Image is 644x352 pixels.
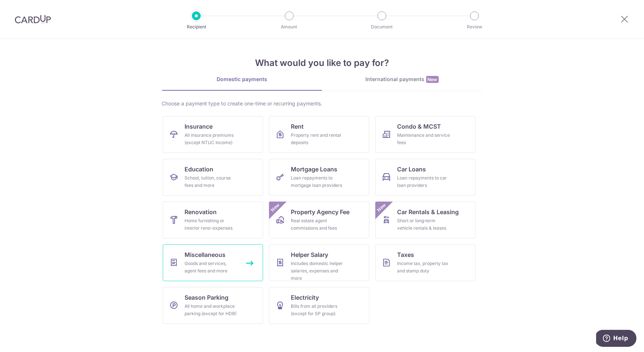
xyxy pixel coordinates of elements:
[269,287,369,324] a: ElectricityBills from all providers (except for SP group)
[185,260,238,275] div: Goods and services, agent fees and more
[375,244,476,281] a: TaxesIncome tax, property tax and stamp duty
[322,76,482,83] div: International payments
[291,165,338,174] span: Mortgage Loans
[17,5,32,12] span: Help
[185,208,217,216] span: Renovation
[397,250,414,259] span: Taxes
[185,132,238,146] div: All insurance premiums (except NTUC Income)
[291,303,344,317] div: Bills from all providers (except for SP group)
[163,159,263,196] a: EducationSchool, tuition, course fees and more
[447,23,502,31] p: Review
[291,260,344,282] div: Includes domestic helper salaries, expenses and more
[291,132,344,146] div: Property rent and rental deposits
[262,23,317,31] p: Amount
[162,100,482,107] div: Choose a payment type to create one-time or recurring payments.
[185,122,213,131] span: Insurance
[185,165,214,174] span: Education
[375,202,388,214] span: New
[169,23,224,31] p: Recipient
[426,76,439,83] span: New
[375,159,476,196] a: Car LoansLoan repayments to car loan providers
[397,208,459,216] span: Car Rentals & Leasing
[162,76,322,83] div: Domestic payments
[185,174,238,189] div: School, tuition, course fees and more
[185,303,238,317] div: All home and workplace parking (except for HDB)
[291,122,304,131] span: Rent
[397,132,451,146] div: Maintenance and service fees
[163,244,263,281] a: MiscellaneousGoods and services, agent fees and more
[291,208,350,216] span: Property Agency Fee
[596,330,637,348] iframe: Opens a widget where you can find more information
[162,56,482,70] h4: What would you like to pay for?
[291,217,344,232] div: Real estate agent commissions and fees
[375,202,476,238] a: Car Rentals & LeasingShort or long‑term vehicle rentals & leasesNew
[291,293,319,302] span: Electricity
[355,23,409,31] p: Document
[269,159,369,196] a: Mortgage LoansLoan repayments to mortgage loan providers
[397,122,441,131] span: Condo & MCST
[397,165,426,174] span: Car Loans
[185,293,229,302] span: Season Parking
[15,15,51,24] img: CardUp
[163,116,263,153] a: InsuranceAll insurance premiums (except NTUC Income)
[185,250,226,259] span: Miscellaneous
[163,202,263,238] a: RenovationHome furnishing or interior reno-expenses
[291,250,328,259] span: Helper Salary
[269,202,369,238] a: Property Agency FeeReal estate agent commissions and feesNew
[269,244,369,281] a: Helper SalaryIncludes domestic helper salaries, expenses and more
[397,174,451,189] div: Loan repayments to car loan providers
[291,174,344,189] div: Loan repayments to mortgage loan providers
[269,202,281,214] span: New
[185,217,238,232] div: Home furnishing or interior reno-expenses
[397,217,451,232] div: Short or long‑term vehicle rentals & leases
[397,260,451,275] div: Income tax, property tax and stamp duty
[375,116,476,153] a: Condo & MCSTMaintenance and service fees
[163,287,263,324] a: Season ParkingAll home and workplace parking (except for HDB)
[269,116,369,153] a: RentProperty rent and rental deposits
